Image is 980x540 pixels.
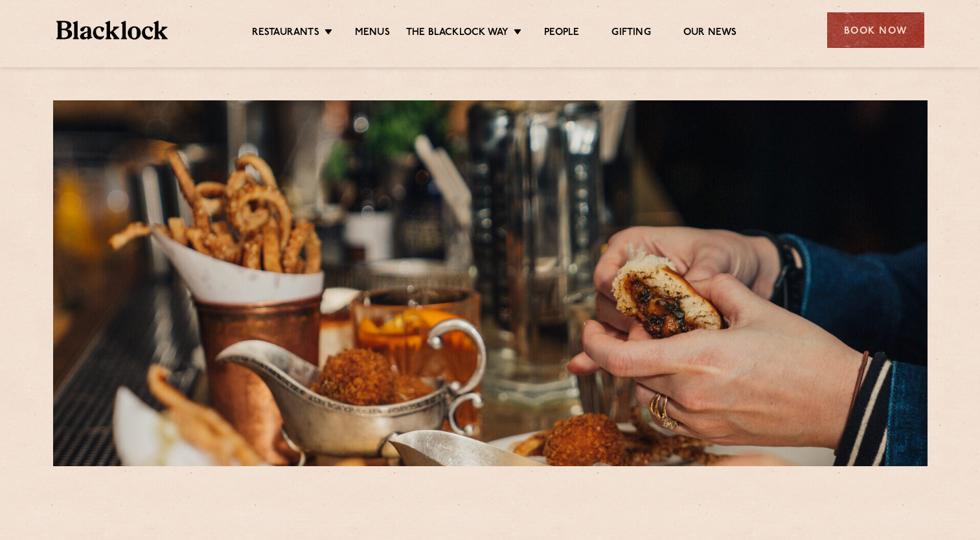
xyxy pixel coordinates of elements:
[406,27,508,41] a: The Blacklock Way
[252,27,319,41] a: Restaurants
[683,27,737,41] a: Our News
[544,27,579,41] a: People
[827,12,924,48] div: Book Now
[56,21,168,39] img: BL_Textured_Logo-footer-cropped.svg
[355,27,390,41] a: Menus
[611,27,650,41] a: Gifting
